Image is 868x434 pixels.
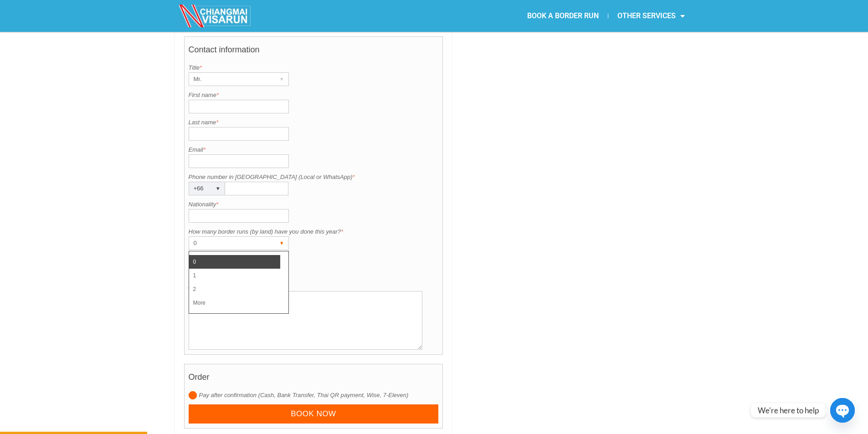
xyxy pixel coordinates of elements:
[189,227,439,236] label: How many border runs (by land) have you done this year?
[189,255,439,264] label: Pick me up at:
[189,237,271,250] div: 0
[276,237,288,250] div: ▾
[518,5,608,26] a: BOOK A BORDER RUN
[189,200,439,209] label: Nationality
[189,368,439,391] h4: Order
[189,391,439,400] label: Pay after confirmation (Cash, Bank Transfer, Thai QR payment, Wise, 7-Eleven)
[189,182,207,195] div: +66
[189,118,439,127] label: Last name
[276,73,288,86] div: ▾
[189,173,439,182] label: Phone number in [GEOGRAPHIC_DATA] (Local or WhatsApp)
[189,255,280,269] li: 0
[189,404,439,424] input: Book now
[189,296,280,310] li: More
[189,91,439,100] label: First name
[189,145,439,154] label: Email
[189,73,271,86] div: Mr.
[189,282,439,291] label: Additional request if any
[189,41,439,63] h4: Contact information
[189,282,280,296] li: 2
[608,5,694,26] a: OTHER SERVICES
[434,5,694,26] nav: Menu
[189,269,280,282] li: 1
[189,63,439,72] label: Title
[212,182,225,195] div: ▾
